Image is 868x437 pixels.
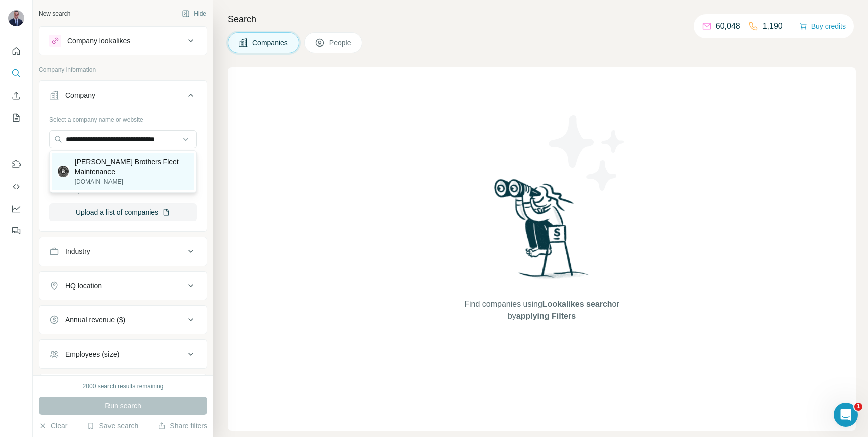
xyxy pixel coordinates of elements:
[8,64,24,82] button: Search
[83,382,164,391] div: 2000 search results remaining
[8,86,24,105] button: Enrich CSV
[8,42,24,60] button: Quick start
[158,421,207,431] button: Share filters
[542,300,612,308] span: Lookalikes search
[65,281,102,291] div: HQ location
[65,349,119,359] div: Employees (size)
[39,308,207,332] button: Annual revenue ($)
[763,20,783,32] p: 1,190
[39,29,207,53] button: Company lookalikes
[8,155,24,173] button: Use Surfe on LinkedIn
[75,157,188,177] p: [PERSON_NAME] Brothers Fleet Maintenance
[67,36,130,46] div: Company lookalikes
[39,9,70,18] div: New search
[65,246,90,256] div: Industry
[252,38,289,48] span: Companies
[799,19,846,33] button: Buy credits
[8,222,24,240] button: Feedback
[39,83,207,111] button: Company
[65,90,95,100] div: Company
[854,403,862,411] span: 1
[75,177,188,186] p: [DOMAIN_NAME]
[516,312,576,320] span: applying Filters
[39,239,207,264] button: Industry
[39,65,207,74] p: Company information
[58,166,69,177] img: Barnes Brothers Fleet Maintenance
[65,315,125,325] div: Annual revenue ($)
[8,10,24,26] img: Avatar
[8,200,24,218] button: Dashboard
[8,178,24,196] button: Use Surfe API
[716,20,740,32] p: 60,048
[542,108,632,198] img: Surfe Illustration - Stars
[834,403,858,427] iframe: Intercom live chat
[87,421,138,431] button: Save search
[49,111,197,124] div: Select a company name or website
[461,298,622,322] span: Find companies using or by
[8,109,24,127] button: My lists
[39,274,207,298] button: HQ location
[228,12,856,26] h4: Search
[490,176,594,288] img: Surfe Illustration - Woman searching with binoculars
[49,203,197,221] button: Upload a list of companies
[39,342,207,366] button: Employees (size)
[175,6,213,21] button: Hide
[39,421,67,431] button: Clear
[329,38,352,48] span: People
